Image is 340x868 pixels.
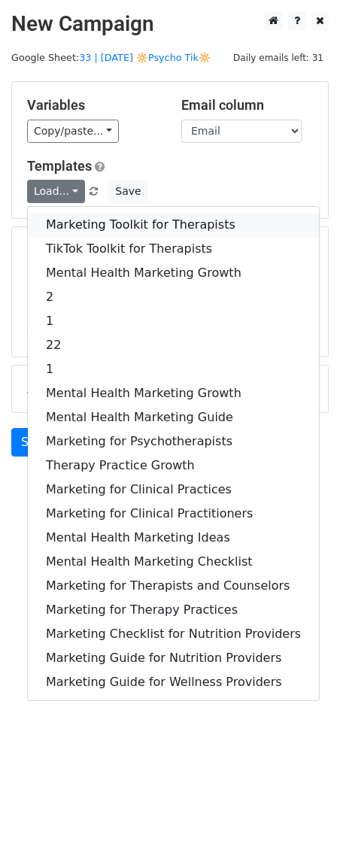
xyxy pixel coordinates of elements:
[181,97,313,114] h5: Email column
[28,237,319,261] a: TikTok Toolkit for Therapists
[28,622,319,646] a: Marketing Checklist for Nutrition Providers
[28,550,319,574] a: Mental Health Marketing Checklist
[108,180,147,203] button: Save
[28,502,319,526] a: Marketing for Clinical Practitioners
[11,11,329,37] h2: New Campaign
[28,261,319,285] a: Mental Health Marketing Growth
[28,526,319,550] a: Mental Health Marketing Ideas
[28,646,319,670] a: Marketing Guide for Nutrition Providers
[28,405,319,429] a: Mental Health Marketing Guide
[265,796,340,868] iframe: Chat Widget
[11,428,61,457] a: Send
[27,120,119,143] a: Copy/paste...
[28,381,319,405] a: Mental Health Marketing Growth
[27,158,92,174] a: Templates
[28,454,319,478] a: Therapy Practice Growth
[228,50,329,66] span: Daily emails left: 31
[79,52,211,63] a: 33 | [DATE] 🔆Psycho Tik🔆
[28,598,319,622] a: Marketing for Therapy Practices
[28,357,319,381] a: 1
[28,285,319,309] a: 2
[28,333,319,357] a: 22
[28,478,319,502] a: Marketing for Clinical Practices
[228,52,329,63] a: Daily emails left: 31
[28,670,319,694] a: Marketing Guide for Wellness Providers
[28,429,319,454] a: Marketing for Psychotherapists
[28,309,319,333] a: 1
[11,52,211,63] small: Google Sheet:
[28,574,319,598] a: Marketing for Therapists and Counselors
[28,213,319,237] a: Marketing Toolkit for Therapists
[27,97,159,114] h5: Variables
[27,180,85,203] a: Load...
